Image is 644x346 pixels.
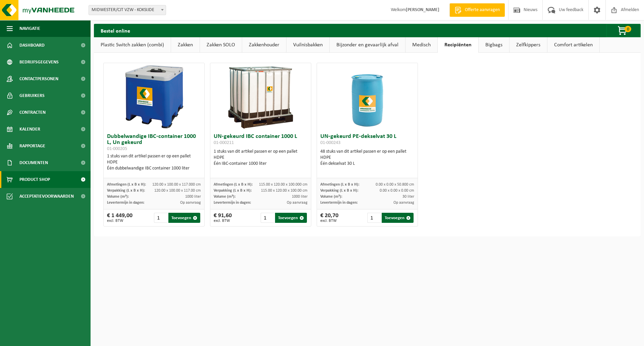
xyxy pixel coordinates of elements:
a: Offerte aanvragen [449,3,505,17]
span: excl. BTW [107,219,132,223]
img: 01-000205 [120,63,187,130]
img: 01-000243 [334,63,401,130]
span: Product Shop [19,171,50,188]
span: 1000 liter [292,195,308,199]
span: Afmetingen (L x B x H): [214,183,253,187]
h3: Dubbelwandige IBC-container 1000 L, Un gekeurd [107,134,201,152]
span: 01-000243 [320,140,340,145]
span: 120.00 x 100.00 x 117.000 cm [152,183,201,187]
span: Documenten [19,154,48,171]
div: HDPE [107,159,201,165]
div: 1 stuks van dit artikel passen er op een pallet [214,149,308,167]
div: € 20,70 [320,213,338,223]
span: Acceptatievoorwaarden [19,188,74,205]
div: Één dekselvat 30 L [320,161,414,167]
span: Afmetingen (L x B x H): [320,183,359,187]
span: 115.00 x 120.00 x 100.000 cm [259,183,308,187]
span: MIDWESTER/CJT VZW - KOKSIJDE [89,5,166,15]
span: excl. BTW [214,219,232,223]
a: Bigbags [479,37,509,53]
div: Één dubbelwandige IBC container 1000 liter [107,165,201,171]
span: Levertermijn in dagen: [320,201,358,205]
span: 0 [625,26,631,32]
img: 01-000211 [227,63,294,130]
span: Levertermijn in dagen: [107,201,144,205]
span: 1000 liter [185,195,201,199]
a: Plastic Switch zakken (combi) [94,37,171,53]
span: Rapportage [19,138,45,154]
h3: UN-gekeurd PE-dekselvat 30 L [320,134,414,147]
span: Levertermijn in dagen: [214,201,251,205]
button: Toevoegen [275,213,307,223]
span: Contracten [19,104,46,121]
a: Recipiënten [438,37,478,53]
span: 0.00 x 0.00 x 0.00 cm [380,189,414,193]
span: Op aanvraag [287,201,308,205]
button: Toevoegen [382,213,414,223]
span: Op aanvraag [180,201,201,205]
div: € 91,60 [214,213,232,223]
h3: UN-gekeurd IBC container 1000 L [214,134,308,147]
span: 0.00 x 0.00 x 50.800 cm [376,183,414,187]
span: Op aanvraag [393,201,414,205]
span: Contactpersonen [19,70,58,87]
div: € 1 449,00 [107,213,132,223]
span: Bedrijfsgegevens [19,54,59,70]
a: Zakken [171,37,200,53]
span: Afmetingen (L x B x H): [107,183,146,187]
a: Medisch [406,37,437,53]
span: 01-000211 [214,140,234,145]
a: Bijzonder en gevaarlijk afval [330,37,405,53]
span: 120.00 x 100.00 x 117.00 cm [154,189,201,193]
a: Comfort artikelen [547,37,599,53]
input: 1 [261,213,274,223]
div: 1 stuks van dit artikel passen er op een pallet [107,153,201,171]
div: 48 stuks van dit artikel passen er op een pallet [320,149,414,167]
input: 1 [154,213,168,223]
div: HDPE [320,155,414,161]
button: Toevoegen [168,213,200,223]
div: HDPE [214,155,308,161]
button: 0 [606,24,640,37]
span: Navigatie [19,20,40,37]
a: Zakken SOLO [200,37,242,53]
span: 01-000205 [107,146,127,151]
a: Zelfkippers [509,37,547,53]
span: Volume (m³): [214,195,235,199]
span: Volume (m³): [107,195,129,199]
div: Één IBC-container 1000 liter [214,161,308,167]
span: Dashboard [19,37,45,54]
span: 30 liter [402,195,414,199]
span: 115.00 x 120.00 x 100.00 cm [261,189,308,193]
span: Verpakking (L x B x H): [214,189,252,193]
span: Kalender [19,121,40,138]
input: 1 [367,213,381,223]
span: excl. BTW [320,219,338,223]
strong: [PERSON_NAME] [406,7,439,12]
a: Vuilnisbakken [286,37,329,53]
span: Verpakking (L x B x H): [107,189,145,193]
span: Verpakking (L x B x H): [320,189,358,193]
a: Zakkenhouder [242,37,286,53]
h2: Bestel online [94,24,137,37]
span: Offerte aanvragen [463,7,501,13]
span: Volume (m³): [320,195,342,199]
span: Gebruikers [19,87,45,104]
